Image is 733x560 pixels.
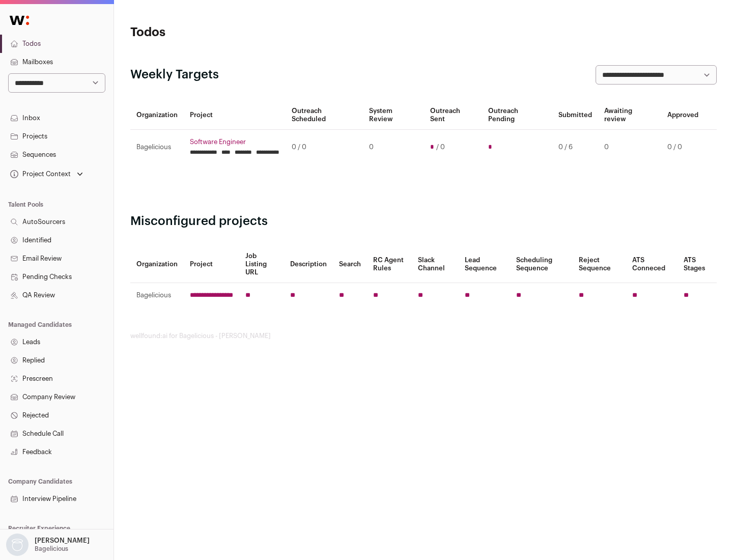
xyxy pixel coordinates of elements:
[130,101,184,130] th: Organization
[459,246,510,283] th: Lead Sequence
[626,246,677,283] th: ATS Conneced
[573,246,627,283] th: Reject Sequence
[8,167,85,181] button: Open dropdown
[552,130,598,165] td: 0 / 6
[239,246,284,283] th: Job Listing URL
[35,537,90,545] p: [PERSON_NAME]
[661,101,704,130] th: Approved
[35,545,68,553] p: Bagelicious
[363,130,424,165] td: 0
[130,246,184,283] th: Organization
[598,130,661,165] td: 0
[130,213,717,230] h2: Misconfigured projects
[284,246,333,283] th: Description
[367,246,411,283] th: RC Agent Rules
[184,246,239,283] th: Project
[333,246,367,283] th: Search
[184,101,286,130] th: Project
[363,101,424,130] th: System Review
[8,170,71,178] div: Project Context
[436,143,445,151] span: / 0
[678,246,717,283] th: ATS Stages
[510,246,573,283] th: Scheduling Sequence
[661,130,704,165] td: 0 / 0
[412,246,459,283] th: Slack Channel
[130,130,184,165] td: Bagelicious
[424,101,483,130] th: Outreach Sent
[286,101,363,130] th: Outreach Scheduled
[598,101,661,130] th: Awaiting review
[130,67,219,83] h2: Weekly Targets
[482,101,552,130] th: Outreach Pending
[4,534,92,556] button: Open dropdown
[130,332,717,340] footer: wellfound:ai for Bagelicious - [PERSON_NAME]
[4,10,35,31] img: Wellfound
[286,130,363,165] td: 0 / 0
[552,101,598,130] th: Submitted
[130,24,326,41] h1: Todos
[6,534,29,556] img: nopic.png
[190,138,279,146] a: Software Engineer
[130,283,184,308] td: Bagelicious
